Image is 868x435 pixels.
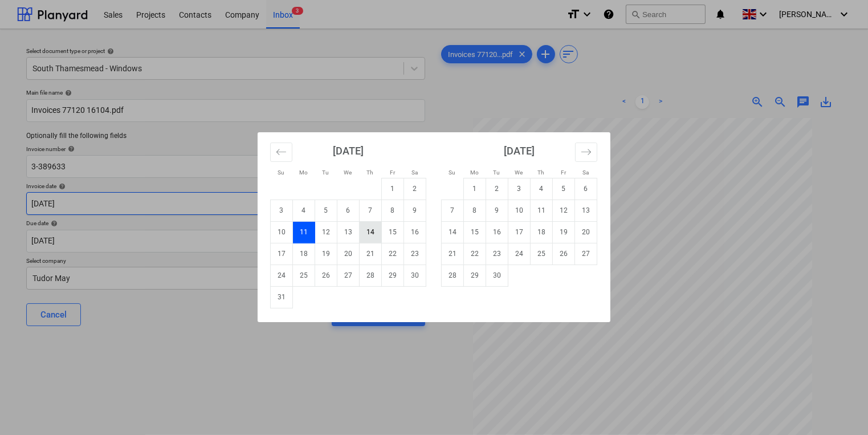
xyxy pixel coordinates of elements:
[293,200,315,221] td: Monday, August 4, 2025
[553,221,575,243] td: Friday, September 19, 2025
[360,200,382,221] td: Thursday, August 7, 2025
[337,221,360,243] td: Wednesday, August 13, 2025
[404,265,426,286] td: Saturday, August 30, 2025
[442,221,464,243] td: Sunday, September 14, 2025
[382,178,404,200] td: Friday, August 1, 2025
[575,200,597,221] td: Saturday, September 13, 2025
[486,178,508,200] td: Tuesday, September 2, 2025
[464,200,486,221] td: Monday, September 8, 2025
[508,200,531,221] td: Wednesday, September 10, 2025
[811,380,868,435] iframe: Chat Widget
[382,200,404,221] td: Friday, August 8, 2025
[404,200,426,221] td: Saturday, August 9, 2025
[382,221,404,243] td: Friday, August 15, 2025
[411,169,418,176] small: Sa
[360,243,382,265] td: Thursday, August 21, 2025
[293,265,315,286] td: Monday, August 25, 2025
[575,178,597,200] td: Saturday, September 6, 2025
[404,243,426,265] td: Saturday, August 23, 2025
[337,243,360,265] td: Wednesday, August 20, 2025
[486,221,508,243] td: Tuesday, September 16, 2025
[344,169,352,176] small: We
[337,265,360,286] td: Wednesday, August 27, 2025
[390,169,395,176] small: Fr
[299,169,308,176] small: Mo
[271,200,293,221] td: Sunday, August 3, 2025
[404,221,426,243] td: Saturday, August 16, 2025
[561,169,566,176] small: Fr
[538,169,545,176] small: Th
[553,178,575,200] td: Friday, September 5, 2025
[575,221,597,243] td: Saturday, September 20, 2025
[508,243,531,265] td: Wednesday, September 24, 2025
[271,243,293,265] td: Sunday, August 17, 2025
[323,169,329,176] small: Tu
[382,265,404,286] td: Friday, August 29, 2025
[360,265,382,286] td: Thursday, August 28, 2025
[382,243,404,265] td: Friday, August 22, 2025
[315,221,337,243] td: Tuesday, August 12, 2025
[504,145,535,157] strong: [DATE]
[271,286,293,308] td: Sunday, August 31, 2025
[486,200,508,221] td: Tuesday, September 9, 2025
[271,265,293,286] td: Sunday, August 24, 2025
[553,200,575,221] td: Friday, September 12, 2025
[486,265,508,286] td: Tuesday, September 30, 2025
[575,143,597,162] button: Move forward to switch to the next month.
[494,169,500,176] small: Tu
[464,178,486,200] td: Monday, September 1, 2025
[464,243,486,265] td: Monday, September 22, 2025
[270,143,292,162] button: Move backward to switch to the previous month.
[258,132,610,322] div: Calendar
[442,265,464,286] td: Sunday, September 28, 2025
[464,265,486,286] td: Monday, September 29, 2025
[271,221,293,243] td: Sunday, August 10, 2025
[404,178,426,200] td: Saturday, August 2, 2025
[531,221,553,243] td: Thursday, September 18, 2025
[553,243,575,265] td: Friday, September 26, 2025
[531,200,553,221] td: Thursday, September 11, 2025
[470,169,479,176] small: Mo
[337,200,360,221] td: Wednesday, August 6, 2025
[575,243,597,265] td: Saturday, September 27, 2025
[464,221,486,243] td: Monday, September 15, 2025
[315,243,337,265] td: Tuesday, August 19, 2025
[315,200,337,221] td: Tuesday, August 5, 2025
[515,169,523,176] small: We
[531,243,553,265] td: Thursday, September 25, 2025
[582,169,589,176] small: Sa
[333,145,364,157] strong: [DATE]
[442,243,464,265] td: Sunday, September 21, 2025
[293,221,315,243] td: Selected. Monday, August 11, 2025
[508,221,531,243] td: Wednesday, September 17, 2025
[367,169,374,176] small: Th
[315,265,337,286] td: Tuesday, August 26, 2025
[449,169,456,176] small: Su
[278,169,285,176] small: Su
[486,243,508,265] td: Tuesday, September 23, 2025
[508,178,531,200] td: Wednesday, September 3, 2025
[442,200,464,221] td: Sunday, September 7, 2025
[360,221,382,243] td: Thursday, August 14, 2025
[531,178,553,200] td: Thursday, September 4, 2025
[293,243,315,265] td: Monday, August 18, 2025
